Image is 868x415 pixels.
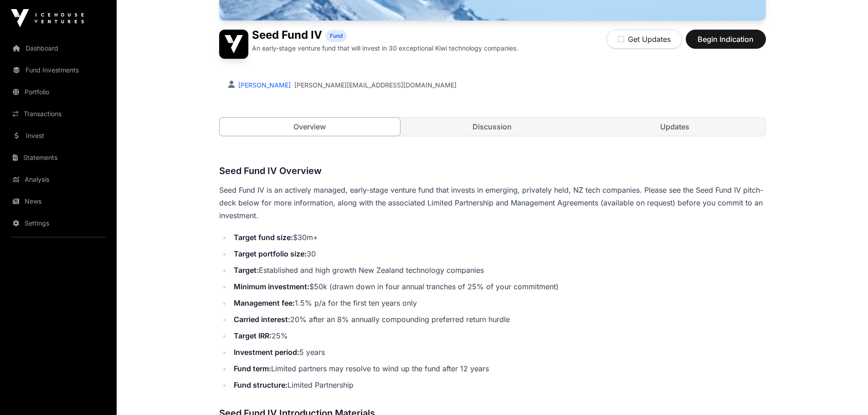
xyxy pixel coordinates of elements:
a: Invest [7,126,109,146]
strong: Fund term: [234,364,271,373]
strong: Investment period: [234,348,299,357]
h1: Seed Fund IV [252,30,322,42]
strong: Minimum investment: [234,282,309,291]
li: $50k (drawn down in four annual tranches of 25% of your commitment) [231,280,766,293]
nav: Tabs [220,118,765,136]
a: Dashboard [7,38,109,58]
a: Fund Investments [7,60,109,80]
strong: Target fund size: [234,233,293,242]
a: Overview [219,117,401,136]
li: $30m+ [231,231,766,244]
li: 5 years [231,346,766,359]
button: Get Updates [606,30,682,49]
strong: Target: [234,266,259,275]
strong: Fund structure: [234,380,288,389]
iframe: Chat Widget [822,371,868,415]
li: Limited Partnership [231,379,766,391]
a: [PERSON_NAME] [236,81,291,89]
li: 1.5% p/a for the first ten years only [231,297,766,309]
a: Statements [7,148,109,168]
a: News [7,191,109,211]
a: Settings [7,213,109,233]
p: An early-stage venture fund that will invest in 30 exceptional Kiwi technology companies. [252,44,518,53]
img: Icehouse Ventures Logo [11,9,84,27]
li: Limited partners may resolve to wind up the fund after 12 years [231,362,766,375]
p: Seed Fund IV is an actively managed, early-stage venture fund that invests in emerging, privately... [219,184,766,222]
a: Transactions [7,104,109,124]
h3: Seed Fund IV Overview [219,164,766,178]
a: Portfolio [7,82,109,102]
img: Seed Fund IV [219,30,248,59]
a: Analysis [7,169,109,190]
li: Established and high growth New Zealand technology companies [231,264,766,277]
strong: Target IRR: [234,331,272,340]
a: Discussion [402,118,583,136]
a: [PERSON_NAME][EMAIL_ADDRESS][DOMAIN_NAME] [294,81,457,90]
a: Updates [585,118,765,136]
span: Begin Indication [697,34,755,45]
a: Begin Indication [686,39,766,48]
li: 20% after an 8% annually compounding preferred return hurdle [231,313,766,326]
strong: Target portfolio size: [234,249,307,258]
li: 25% [231,329,766,342]
strong: Carried interest: [234,315,290,324]
span: Fund [330,32,343,40]
button: Begin Indication [686,30,766,49]
strong: Management fee: [234,298,295,307]
li: 30 [231,247,766,260]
